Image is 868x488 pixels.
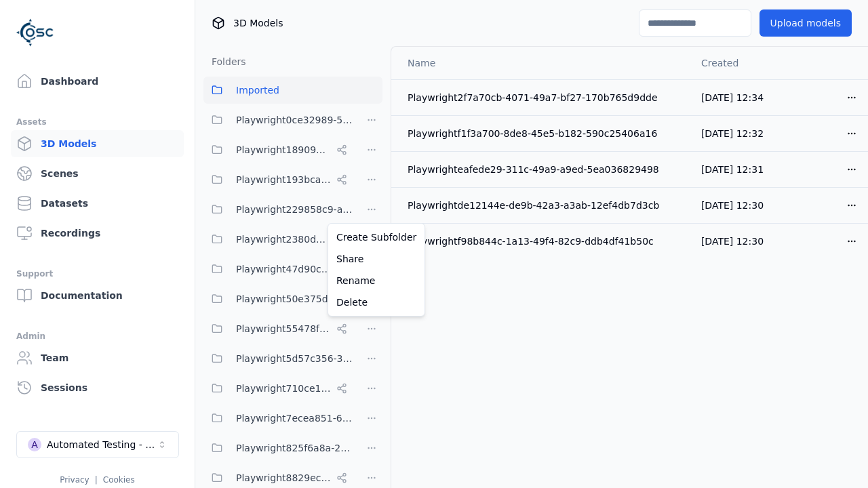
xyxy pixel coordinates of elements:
a: Delete [331,291,422,313]
a: Rename [331,270,422,291]
a: Create Subfolder [331,226,422,248]
a: Share [331,248,422,270]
